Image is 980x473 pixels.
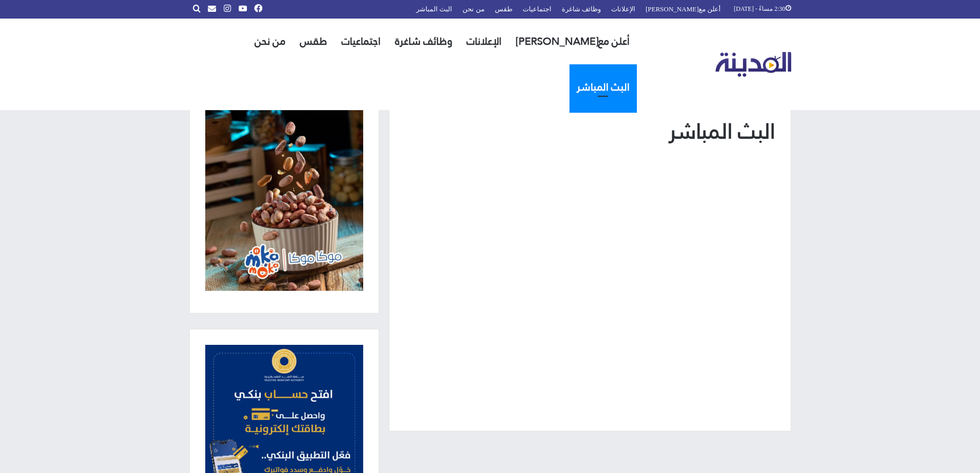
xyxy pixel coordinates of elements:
h1: البث المباشر [405,117,775,146]
a: أعلن مع[PERSON_NAME] [509,19,637,64]
a: وظائف شاغرة [388,19,459,64]
a: اجتماعيات [334,19,388,64]
img: تلفزيون المدينة [716,52,791,77]
a: طقس [293,19,334,64]
a: البث المباشر [569,64,637,110]
a: الإعلانات [459,19,509,64]
a: من نحن [247,19,293,64]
